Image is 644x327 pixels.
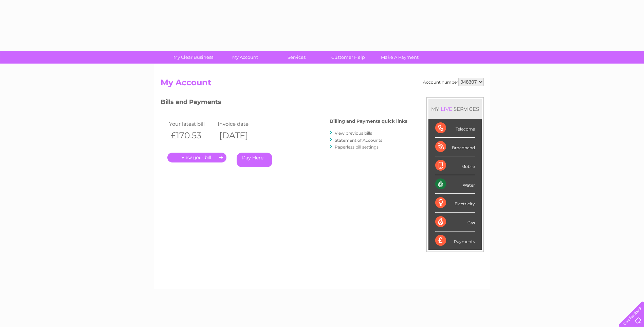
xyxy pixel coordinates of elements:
[335,131,372,136] a: View previous bills
[435,175,475,194] div: Water
[428,99,482,119] div: MY SERVICES
[167,128,216,142] th: £170.53
[423,78,484,86] div: Account number
[216,119,265,128] td: Invoice date
[167,153,226,162] a: .
[167,119,216,128] td: Your latest bill
[435,119,475,138] div: Telecoms
[269,51,325,64] a: Services
[335,138,382,143] a: Statement of Accounts
[435,156,475,175] div: Mobile
[372,51,428,64] a: Make A Payment
[320,51,376,64] a: Customer Help
[435,231,475,250] div: Payments
[161,97,407,109] h3: Bills and Payments
[161,78,484,91] h2: My Account
[237,153,272,167] a: Pay Here
[435,213,475,231] div: Gas
[435,138,475,156] div: Broadband
[216,128,265,142] th: [DATE]
[217,51,273,64] a: My Account
[335,144,379,150] a: Paperless bill settings
[330,119,407,124] h4: Billing and Payments quick links
[165,51,221,64] a: My Clear Business
[435,194,475,212] div: Electricity
[439,106,454,112] div: LIVE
